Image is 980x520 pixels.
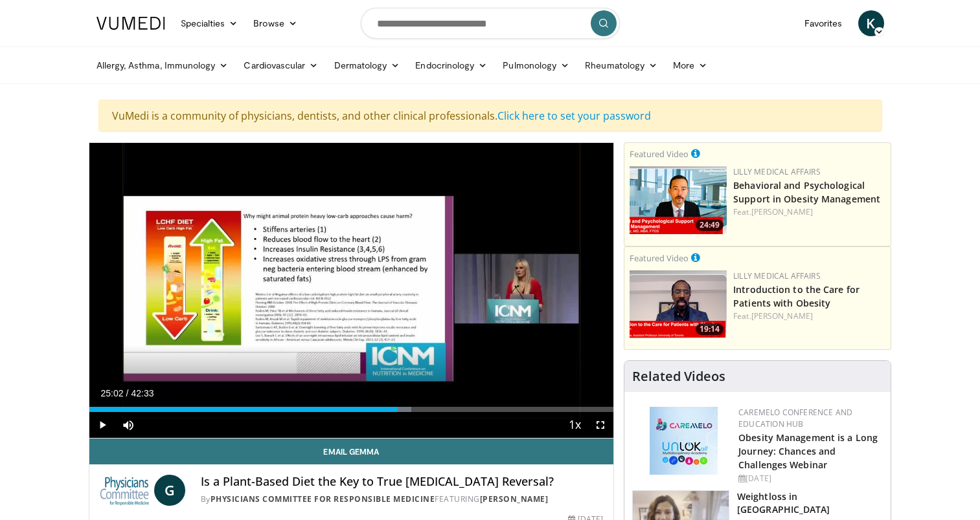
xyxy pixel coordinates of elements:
[665,52,715,78] a: More
[650,407,718,475] img: 45df64a9-a6de-482c-8a90-ada250f7980c.png.150x105_q85_autocrop_double_scale_upscale_version-0.2.jpg
[97,17,165,30] img: VuMedi Logo
[480,493,549,504] a: [PERSON_NAME]
[154,475,185,506] a: G
[495,52,577,78] a: Pulmonology
[407,52,495,78] a: Endocrinology
[751,206,813,217] a: [PERSON_NAME]
[245,10,305,36] a: Browse
[100,475,149,506] img: Physicians Committee for Responsible Medicine
[201,493,603,505] div: By FEATURING
[738,407,852,429] a: CaReMeLO Conference and Education Hub
[115,412,141,438] button: Mute
[858,10,884,36] a: K
[733,270,821,281] a: Lilly Medical Affairs
[201,475,603,489] h4: Is a Plant-Based Diet the Key to True [MEDICAL_DATA] Reversal?
[89,439,614,464] a: Email Gemma
[89,412,115,438] button: Play
[89,143,614,439] video-js: Video Player
[89,52,236,78] a: Allergy, Asthma, Immunology
[587,412,613,438] button: Fullscreen
[211,493,435,504] a: Physicians Committee for Responsible Medicine
[630,148,689,160] small: Featured Video
[797,10,850,36] a: Favorites
[738,431,878,471] a: Obesity Management is a Long Journey: Chances and Challenges Webinar
[126,388,129,398] span: /
[630,270,727,338] a: 19:14
[326,52,408,78] a: Dermatology
[632,369,725,384] h4: Related Videos
[733,283,860,309] a: Introduction to the Care for Patients with Obesity
[101,388,124,398] span: 25:02
[236,52,326,78] a: Cardiovascular
[733,179,880,205] a: Behavioral and Psychological Support in Obesity Management
[577,52,665,78] a: Rheumatology
[497,109,651,123] a: Click here to set your password
[733,206,885,218] div: Feat.
[630,270,727,338] img: acc2e291-ced4-4dd5-b17b-d06994da28f3.png.150x105_q85_crop-smart_upscale.png
[737,490,883,516] h3: Weightloss in [GEOGRAPHIC_DATA]
[696,323,724,335] span: 19:14
[733,310,885,322] div: Feat.
[630,166,727,234] img: ba3304f6-7838-4e41-9c0f-2e31ebde6754.png.150x105_q85_crop-smart_upscale.png
[89,407,614,412] div: Progress Bar
[562,412,587,438] button: Playback Rate
[733,166,821,177] a: Lilly Medical Affairs
[630,252,689,264] small: Featured Video
[361,8,620,39] input: Search topics, interventions
[696,219,724,231] span: 24:49
[738,473,880,484] div: [DATE]
[173,10,246,36] a: Specialties
[131,388,154,398] span: 42:33
[98,100,882,132] div: VuMedi is a community of physicians, dentists, and other clinical professionals.
[751,310,813,321] a: [PERSON_NAME]
[630,166,727,234] a: 24:49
